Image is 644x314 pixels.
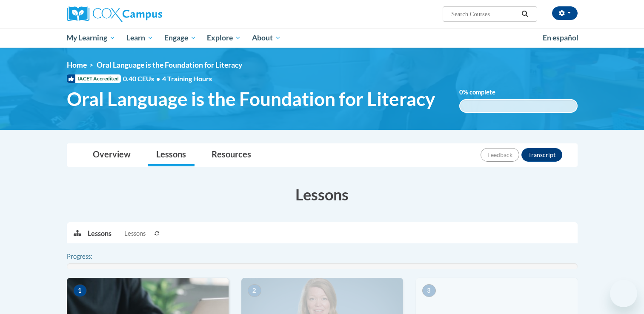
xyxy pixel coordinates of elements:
h3: Lessons [67,184,578,205]
button: Feedback [481,148,519,162]
span: 0 [459,88,463,96]
a: About [246,28,286,48]
p: Lessons [88,229,112,238]
span: Oral Language is the Foundation for Literacy [97,60,242,69]
span: About [252,33,281,43]
span: Lessons [124,229,146,238]
img: Cox Campus [67,6,162,22]
span: En español [543,33,578,42]
input: Search Courses [450,9,518,19]
span: Explore [207,33,241,43]
a: Explore [201,28,246,48]
span: My Learning [66,33,115,43]
span: Learn [126,33,153,43]
span: 3 [422,284,436,297]
span: 4 Training Hours [162,74,212,83]
button: Transcript [521,148,562,162]
a: Engage [159,28,202,48]
a: Lessons [148,144,195,166]
span: 1 [73,284,87,297]
iframe: Button to launch messaging window [610,280,637,307]
a: My Learning [61,28,121,48]
span: 0.40 CEUs [123,74,162,83]
a: Resources [203,144,260,166]
div: Main menu [54,28,590,48]
a: Cox Campus [67,6,229,22]
span: Oral Language is the Foundation for Literacy [67,88,435,110]
span: • [156,74,160,83]
a: Learn [121,28,159,48]
a: Overview [84,144,139,166]
button: Account Settings [552,6,578,20]
a: Home [67,60,87,69]
label: % complete [459,88,508,97]
button: Search [518,9,531,19]
span: Engage [164,33,196,43]
span: 2 [248,284,261,297]
span: IACET Accredited [67,74,121,83]
a: En español [537,29,584,47]
label: Progress: [67,252,116,261]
